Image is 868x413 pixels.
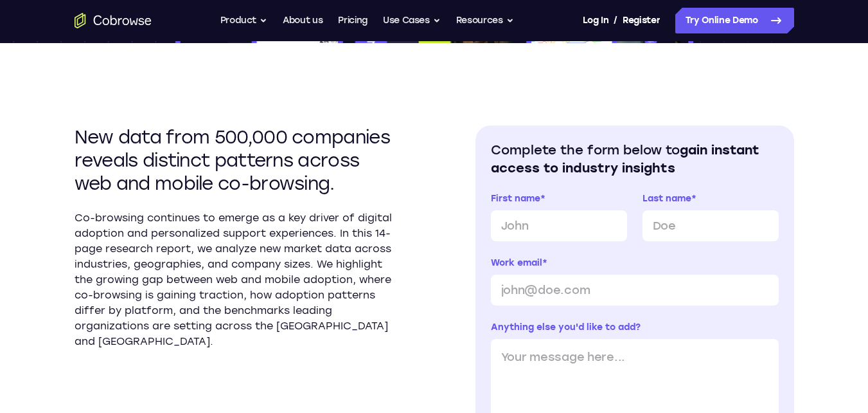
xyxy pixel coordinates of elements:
[491,210,627,241] input: John
[75,13,152,28] a: Go to the home page
[614,13,617,28] span: /
[338,8,368,33] a: Pricing
[220,8,268,33] button: Product
[642,193,691,204] span: Last name
[491,257,542,268] span: Work email
[675,8,794,33] a: Try Online Demo
[491,142,759,176] span: gain instant access to industry insights
[623,8,660,33] a: Register
[491,193,540,204] span: First name
[583,8,608,33] a: Log In
[75,125,393,195] h2: New data from 500,000 companies reveals distinct patterns across web and mobile co-browsing.
[491,275,779,306] input: john@doe.com
[75,210,393,349] p: Co-browsing continues to emerge as a key driver of digital adoption and personalized support expe...
[383,8,441,33] button: Use Cases
[642,210,779,241] input: Doe
[456,8,514,33] button: Resources
[491,322,641,333] span: Anything else you'd like to add?
[491,141,779,177] h2: Complete the form below to
[283,8,323,33] a: About us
